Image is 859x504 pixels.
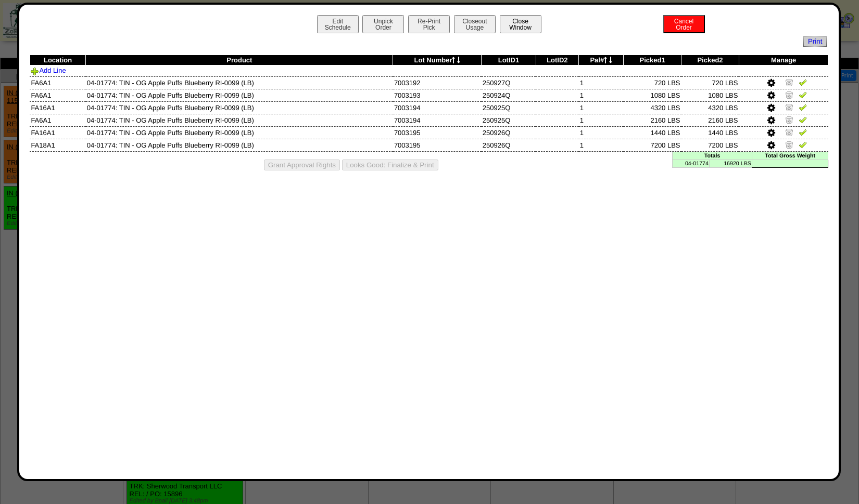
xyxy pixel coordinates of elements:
[785,78,793,86] img: Zero Item and Verify
[30,126,85,139] td: FA16A1
[86,76,393,89] td: 04-01774: TIN - OG Apple Puffs Blueberry RI-0099 (LB)
[482,55,536,65] th: LotID1
[86,126,393,139] td: 04-01774: TIN - OG Apple Puffs Blueberry RI-0099 (LB)
[681,126,739,139] td: 1440 LBS
[681,76,739,89] td: 720 LBS
[799,90,807,99] img: Verify Pick
[30,76,85,89] td: FA6A1
[482,101,536,114] td: 250925Q
[86,139,393,151] td: 04-01774: TIN - OG Apple Puffs Blueberry RI-0099 (LB)
[799,140,807,149] img: Verify Pick
[663,15,705,33] button: CancelOrder
[624,76,681,89] td: 720 LBS
[579,101,624,114] td: 1
[482,89,536,101] td: 250924Q
[579,76,624,89] td: 1
[799,115,807,124] img: Verify Pick
[681,89,739,101] td: 1080 LBS
[264,160,340,170] button: Grant Approval Rights
[500,15,541,33] button: CloseWindow
[673,152,752,160] td: Totals
[785,140,793,149] img: Zero Item and Verify
[30,114,85,126] td: FA6A1
[681,101,739,114] td: 4320 LBS
[362,15,404,33] button: UnpickOrder
[624,101,681,114] td: 4320 LBS
[536,55,579,65] th: LotID2
[785,128,793,136] img: Zero Item and Verify
[785,103,793,111] img: Zero Item and Verify
[86,89,393,101] td: 04-01774: TIN - OG Apple Puffs Blueberry RI-0099 (LB)
[579,55,624,65] th: Pal#
[30,101,85,114] td: FA16A1
[739,55,828,65] th: Manage
[393,126,482,139] td: 7003195
[30,139,85,151] td: FA18A1
[799,128,807,136] img: Verify Pick
[408,15,450,33] button: Re-PrintPick
[709,160,752,167] td: 16920 LBS
[393,89,482,101] td: 7003193
[579,114,624,126] td: 1
[31,67,66,74] a: Add Line
[30,55,85,65] th: Location
[317,15,359,33] button: EditSchedule
[393,55,482,65] th: Lot Number
[393,114,482,126] td: 7003194
[624,114,681,126] td: 2160 LBS
[799,103,807,111] img: Verify Pick
[673,160,710,167] td: 04-01774
[342,160,438,170] button: Looks Good: Finalize & Print
[482,114,536,126] td: 250925Q
[393,139,482,151] td: 7003195
[482,139,536,151] td: 250926Q
[624,126,681,139] td: 1440 LBS
[86,55,393,65] th: Product
[482,76,536,89] td: 250927Q
[752,152,828,160] td: Total Gross Weight
[785,115,793,124] img: Zero Item and Verify
[499,23,542,31] a: CloseWindow
[624,139,681,151] td: 7200 LBS
[579,126,624,139] td: 1
[681,114,739,126] td: 2160 LBS
[393,101,482,114] td: 7003194
[681,139,739,151] td: 7200 LBS
[30,89,85,101] td: FA6A1
[785,90,793,99] img: Zero Item and Verify
[799,78,807,86] img: Verify Pick
[31,67,39,75] img: Add Item to Order
[454,15,496,33] button: CloseoutUsage
[803,36,827,47] a: Print
[86,114,393,126] td: 04-01774: TIN - OG Apple Puffs Blueberry RI-0099 (LB)
[482,126,536,139] td: 250926Q
[624,55,681,65] th: Picked1
[624,89,681,101] td: 1080 LBS
[393,76,482,89] td: 7003192
[86,101,393,114] td: 04-01774: TIN - OG Apple Puffs Blueberry RI-0099 (LB)
[579,89,624,101] td: 1
[579,139,624,151] td: 1
[681,55,739,65] th: Picked2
